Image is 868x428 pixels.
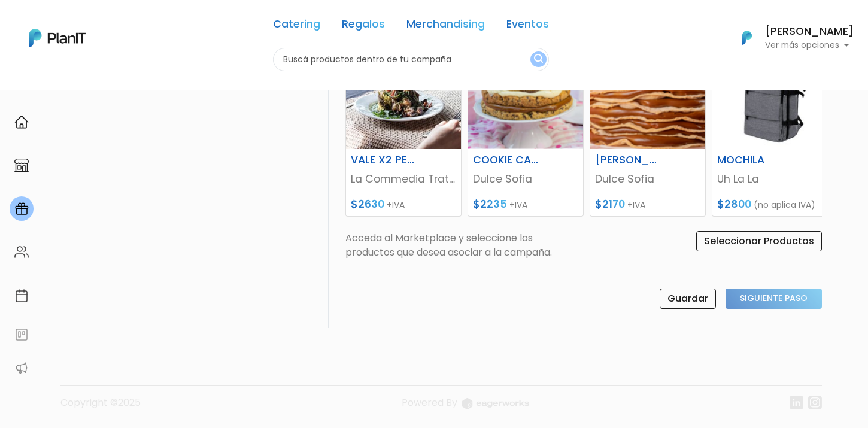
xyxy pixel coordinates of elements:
img: PlanIt Logo [29,29,86,47]
h6: [PERSON_NAME] [765,26,854,37]
input: Buscá productos dentro de tu campaña [273,48,549,71]
a: Merchandising [406,19,485,34]
span: +IVA [627,199,645,211]
h6: COOKIE CAKE [466,154,545,166]
a: Powered By [402,396,529,419]
a: COOKIE CAKE Dulce Sofia $2235 +IVA [468,43,584,217]
img: thumb_WhatsApp_Image_2022-06-22_at_3.14.10_PM.jpeg [346,44,461,149]
span: $2800 [717,197,751,211]
a: VALE X2 PERSONAS La Commedia Trattoria $2630 +IVA [345,43,462,217]
img: PlanIt Logo [734,25,760,51]
button: PlanIt Logo [PERSON_NAME] Ver más opciones [727,22,854,53]
a: MOCHILA Uh La La $2800 (no aplica IVA) [712,43,828,217]
p: Dulce Sofia [595,171,700,187]
span: $2235 [473,197,507,211]
img: linkedin-cc7d2dbb1a16aff8e18f147ffe980d30ddd5d9e01409788280e63c91fc390ff4.svg [790,396,803,409]
img: thumb_Captura_de_pantalla_2025-05-21_163916.png [590,44,705,149]
a: Eventos [506,19,549,34]
img: people-662611757002400ad9ed0e3c099ab2801c6687ba6c219adb57efc949bc21e19d.svg [14,245,29,259]
img: thumb_WhatsApp_Image_2025-06-21_at_11.33.34.jpeg [712,44,827,149]
span: translation missing: es.layouts.footer.powered_by [402,396,457,409]
p: Ver más opciones [765,41,854,50]
h6: VALE X2 PERSONAS [344,154,423,166]
img: partners-52edf745621dab592f3b2c58e3bca9d71375a7ef29c3b500c9f145b62cc070d4.svg [14,361,29,375]
span: +IVA [509,199,527,211]
p: Dulce Sofia [473,171,578,187]
h6: [PERSON_NAME] [588,154,667,166]
p: La Commedia Trattoria [351,171,456,187]
span: (no aplica IVA) [754,199,815,211]
img: marketplace-4ceaa7011d94191e9ded77b95e3339b90024bf715f7c57f8cf31f2d8c509eaba.svg [14,158,29,172]
img: calendar-87d922413cdce8b2cf7b7f5f62616a5cf9e4887200fb71536465627b3292af00.svg [14,289,29,303]
p: Acceda al Marketplace y seleccione los productos que desea asociar a la campaña. [345,231,584,260]
img: feedback-78b5a0c8f98aac82b08bfc38622c3050aee476f2c9584af64705fc4e61158814.svg [14,327,29,342]
a: Catering [273,19,320,34]
span: $2630 [351,197,384,211]
img: instagram-7ba2a2629254302ec2a9470e65da5de918c9f3c9a63008f8abed3140a32961bf.svg [808,396,822,409]
img: search_button-432b6d5273f82d61273b3651a40e1bd1b912527efae98b1b7a1b2c0702e16a8d.svg [534,54,543,65]
input: Guardar [660,289,716,309]
img: campaigns-02234683943229c281be62815700db0a1741e53638e28bf9629b52c665b00959.svg [14,202,29,216]
span: +IVA [387,199,405,211]
p: Uh La La [717,171,823,187]
img: logo_eagerworks-044938b0bf012b96b195e05891a56339191180c2d98ce7df62ca656130a436fa.svg [462,398,529,409]
h6: MOCHILA [710,154,790,166]
p: Copyright ©2025 [60,396,141,419]
div: ¿Necesitás ayuda? [62,11,172,35]
a: [PERSON_NAME] Dulce Sofia $2170 +IVA [590,43,706,217]
a: Regalos [342,19,385,34]
img: home-e721727adea9d79c4d83392d1f703f7f8bce08238fde08b1acbfd93340b81755.svg [14,115,29,129]
img: thumb_Captura_de_pantalla_2025-05-21_162906.png [468,44,583,149]
input: Seleccionar Productos [696,231,822,251]
span: $2170 [595,197,625,211]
